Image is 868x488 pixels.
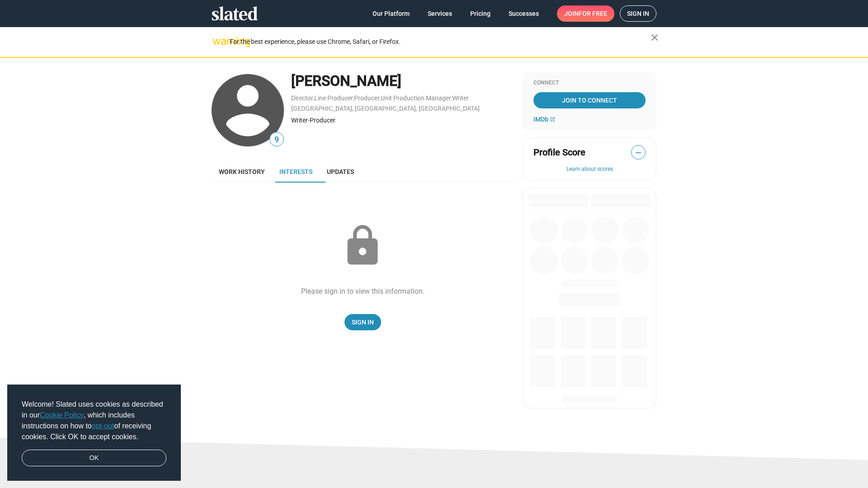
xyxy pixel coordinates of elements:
[7,385,181,481] div: cookieconsent
[533,166,646,173] button: Learn about scores
[340,223,385,268] mat-icon: lock
[354,94,380,102] a: Producer
[533,116,555,123] a: IMDb
[535,92,644,108] span: Join To Connect
[219,168,265,175] span: Work history
[627,6,649,21] span: Sign in
[470,5,491,22] span: Pricing
[352,314,374,330] span: Sign In
[381,94,451,102] a: Unit Production Manager
[230,36,651,48] div: For the best experience, please use Chrome, Safari, or Firefox.
[320,161,361,183] a: Updates
[533,80,646,87] div: Connect
[313,96,314,101] span: ,
[40,411,84,419] a: Cookie Policy
[620,5,656,22] a: Sign in
[557,5,614,22] a: Joinfor free
[212,36,223,47] mat-icon: warning
[564,5,607,22] span: Join
[420,5,459,22] a: Services
[279,168,312,175] span: Interests
[501,5,546,22] a: Successes
[22,450,166,467] a: dismiss cookie message
[327,168,354,175] span: Updates
[632,147,645,159] span: —
[353,96,354,101] span: ,
[212,161,272,183] a: Work history
[550,117,555,122] mat-icon: open_in_new
[533,146,585,159] span: Profile Score
[270,134,283,146] span: 9
[22,399,166,442] span: Welcome! Slated uses cookies as described in our , which includes instructions on how to of recei...
[463,5,498,22] a: Pricing
[344,314,381,330] a: Sign In
[291,116,514,125] div: Writer-Producer
[579,5,607,22] span: for free
[373,5,410,22] span: Our Platform
[272,161,320,183] a: Interests
[509,5,539,22] span: Successes
[451,96,452,101] span: ,
[92,422,114,430] a: opt-out
[533,116,548,123] span: IMDb
[291,71,514,91] div: [PERSON_NAME]
[314,94,353,102] a: Line Producer
[533,92,646,108] a: Join To Connect
[301,286,425,296] div: Please sign in to view this information.
[291,105,480,112] a: [GEOGRAPHIC_DATA], [GEOGRAPHIC_DATA], [GEOGRAPHIC_DATA]
[452,94,469,102] a: Writer
[291,94,313,102] a: Director
[649,32,660,43] mat-icon: close
[365,5,417,22] a: Our Platform
[380,96,381,101] span: ,
[428,5,452,22] span: Services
